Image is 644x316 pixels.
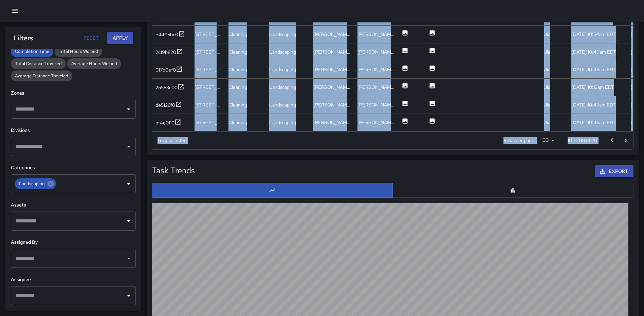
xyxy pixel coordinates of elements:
div: de5126f0 [155,102,175,108]
button: Open [124,142,133,151]
button: Open [124,291,133,300]
div: 645 1st Street Northeast [191,25,225,43]
div: 645 1st Street Northeast [191,43,225,61]
button: Reset [80,32,102,44]
div: Average Hours Worked [67,58,121,69]
div: Total Distance Traveled [11,58,66,69]
div: Landscaping [266,43,310,61]
svg: Line Chart [269,187,276,194]
div: Total Hours Worked [55,46,102,57]
button: Open [124,179,133,189]
div: Completion Time [11,46,53,57]
button: e4405bc0 [155,31,185,39]
span: Average Distance Traveled [11,73,72,79]
h6: Filters [14,33,33,43]
button: 2c19b820 [155,48,183,57]
div: Landscaping [266,96,310,114]
h5: Task Trends [152,165,195,176]
button: de5126f0 [155,101,182,110]
div: bf4e0110 [155,119,174,126]
div: Cleaning [225,25,266,43]
div: Foday Sankoh [354,96,398,114]
button: Go to next page [619,134,632,147]
button: bf4e0110 [155,119,181,127]
div: 9/3/2025, 10:13am EDT [568,78,627,96]
div: Jia [541,78,568,96]
div: 9/3/2025, 10:46am EDT [568,114,627,131]
button: 25583c00 [155,83,184,92]
button: Apply [107,32,133,44]
h6: Assigned By [11,239,136,246]
div: Cleaning [225,78,266,96]
div: Mark Holbrook [310,61,354,78]
span: Completion Time [11,48,53,55]
div: 2c19b820 [155,49,176,56]
div: Landscaping [266,25,310,43]
div: 017d0ef0 [155,66,176,73]
button: Line Chart [152,183,393,198]
h6: Zones [11,90,136,97]
div: Landscaping [266,78,310,96]
div: Jia [541,61,568,78]
div: 645 1st Street Northeast [191,61,225,78]
div: Andre Smith [354,78,398,96]
button: Go to previous page [605,134,619,147]
button: 017d0ef0 [155,66,183,74]
div: Jia [541,96,568,114]
div: Cleaning [225,96,266,114]
span: Landscaping [15,180,49,187]
h6: Assets [11,201,136,209]
p: 101–200 of 201 [568,137,599,144]
span: Total Hours Worked [55,48,102,55]
div: Cleaning [225,114,266,131]
p: Rows per page: [503,137,536,144]
div: Cleaning [225,61,266,78]
span: Total Distance Traveled [11,60,66,67]
div: 9/3/2025, 10:48am EDT [568,61,627,78]
div: Landscaping [15,178,56,189]
svg: Bar Chart [510,187,516,194]
div: Mark Holbrook [310,114,354,131]
h6: Divisions [11,127,136,134]
div: 99 H Street Northeast [191,78,225,96]
h6: Categories [11,164,136,172]
div: 9/3/2025, 10:49am EDT [568,43,627,61]
div: Foday Sankoh [354,43,398,61]
h6: Assignee [11,276,136,283]
div: 9/3/2025, 10:54am EDT [568,25,627,43]
button: Open [124,254,133,263]
span: Average Hours Worked [67,60,121,67]
div: Landscaping [266,114,310,131]
div: Average Distance Traveled [11,71,72,81]
div: 645 1st Street Northeast [191,114,225,131]
div: e4405bc0 [155,31,178,38]
div: Foday Sankoh [310,43,354,61]
div: Mark Holbrook [354,61,398,78]
div: Andre Smith [310,78,354,96]
div: 9/3/2025, 10:47am EDT [568,96,627,114]
div: Mark Holbrook [354,114,398,131]
button: Open [124,216,133,226]
div: 1 row selected [158,137,187,144]
div: 25583c00 [155,84,178,91]
div: Jia [541,114,568,131]
div: Mark Holbrook [354,25,398,43]
button: Open [124,104,133,114]
div: Mark Holbrook [310,25,354,43]
div: 645 1st Street Northeast [191,96,225,114]
div: Jia [541,43,568,61]
button: Bar Chart [392,183,633,198]
div: Jia [541,25,568,43]
div: Foday Sankoh [310,96,354,114]
button: Export [595,165,633,178]
div: 100 [538,135,557,145]
div: Cleaning [225,43,266,61]
div: Landscaping [266,61,310,78]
